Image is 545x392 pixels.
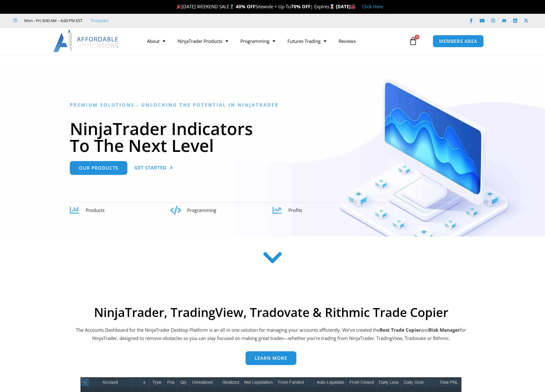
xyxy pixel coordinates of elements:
[234,34,281,48] a: Programming
[246,351,296,365] a: Learn more
[336,3,356,9] strong: [DATE]
[380,327,421,333] b: Best Trade Copier
[134,165,167,170] span: Get Started
[255,356,287,360] span: Learn more
[281,34,333,48] a: Futures Trading
[70,120,475,154] h1: NinjaTrader Indicators To The Next Level
[70,161,127,175] a: Our Products
[141,34,171,48] a: About
[333,34,362,48] a: Reviews
[230,4,234,9] img: 🏌️‍♂️
[288,207,302,213] span: Profits
[23,17,82,24] span: Mon - Fri: 8:00 AM – 6:00 PM EST
[415,35,419,40] span: 0
[79,166,118,170] span: Our Products
[75,305,467,320] h2: NinjaTrader, TradingView, Tradovate & Rithmic Trade Copier
[433,35,484,47] a: MEMBERS AREA
[400,32,427,50] a: 0
[351,4,355,9] img: 🏭
[91,17,109,24] a: Trustpilot
[291,3,310,9] strong: 70% OFF
[439,39,477,43] span: MEMBERS AREA
[75,326,467,343] p: The Accounts Dashboard for the NinjaTrader Desktop Platform is an all in one solution for managin...
[70,102,475,108] h6: Premium Solutions - Unlocking the Potential in NinjaTrader
[187,207,216,213] span: Programming
[236,3,255,9] strong: 40% OFF
[175,3,336,9] span: [DATE] WEEKEND SALE Sitewide + Up To | Expires
[134,161,173,175] a: Get Started
[171,34,234,48] a: NinjaTrader Products
[362,3,383,9] a: Click Here
[330,4,334,9] img: ⌛
[53,30,119,52] img: LogoAI | Affordable Indicators – NinjaTrader
[429,327,460,333] strong: Risk Manager
[177,4,181,9] img: 🎉
[86,207,104,213] span: Products
[141,34,407,48] nav: Menu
